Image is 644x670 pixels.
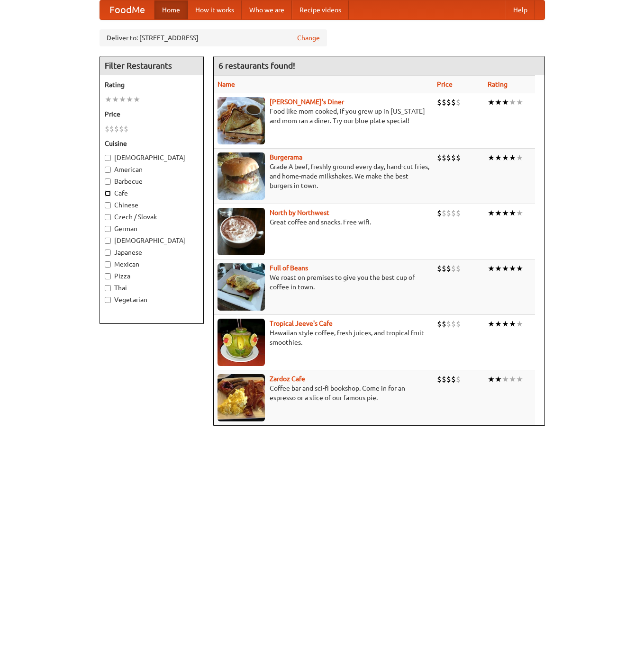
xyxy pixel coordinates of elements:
[516,319,523,329] li: ★
[456,263,461,274] li: $
[218,319,265,366] img: jeeves.jpg
[105,165,199,174] label: American
[100,29,327,46] div: Deliver to: [STREET_ADDRESS]
[437,97,442,107] li: $
[516,208,523,218] li: ★
[516,97,523,107] li: ★
[105,190,111,197] input: Cafe
[105,250,111,256] input: Japanese
[218,80,235,88] a: Name
[270,209,329,216] a: North by Northwest
[109,124,114,134] li: $
[218,152,265,200] img: burgerama.jpg
[270,264,308,272] a: Full of Beans
[270,375,305,383] a: Zardoz Cafe
[456,319,461,329] li: $
[218,384,429,402] p: Coffee bar and sci-fi bookshop. Come in for an espresso or a slice of our famous pie.
[105,261,111,268] input: Mexican
[516,152,523,163] li: ★
[105,167,111,173] input: American
[437,263,442,274] li: $
[105,271,199,281] label: Pizza
[456,208,461,218] li: $
[442,374,446,384] li: $
[456,152,461,163] li: $
[502,97,509,107] li: ★
[133,94,140,105] li: ★
[446,374,451,384] li: $
[105,155,111,161] input: [DEMOGRAPHIC_DATA]
[437,374,442,384] li: $
[105,259,199,269] label: Mexican
[105,248,199,257] label: Japanese
[242,0,292,19] a: Who we are
[509,319,516,329] li: ★
[119,124,124,134] li: $
[105,285,111,291] input: Thai
[437,80,453,88] a: Price
[114,124,119,134] li: $
[451,208,456,218] li: $
[292,0,349,19] a: Recipe videos
[502,319,509,329] li: ★
[105,94,112,105] li: ★
[105,283,199,293] label: Thai
[105,295,199,304] label: Vegetarian
[105,124,109,134] li: $
[509,152,516,163] li: ★
[495,97,502,107] li: ★
[105,80,199,89] h5: Rating
[112,94,119,105] li: ★
[270,153,302,161] a: Burgerama
[442,319,446,329] li: $
[502,152,509,163] li: ★
[495,208,502,218] li: ★
[270,320,333,327] b: Tropical Jeeve's Cafe
[488,374,495,384] li: ★
[218,97,265,144] img: sallys.jpg
[509,263,516,274] li: ★
[446,152,451,163] li: $
[218,273,429,292] p: We roast on premises to give you the best cup of coffee in town.
[218,162,429,190] p: Grade A beef, freshly ground every day, hand-cut fries, and home-made milkshakes. We make the bes...
[105,273,111,279] input: Pizza
[218,107,429,125] p: Food like mom cooked, if you grew up in [US_STATE] and mom ran a diner. Try our blue plate special!
[105,109,199,119] h5: Price
[446,208,451,218] li: $
[442,263,446,274] li: $
[516,374,523,384] li: ★
[270,98,344,106] b: [PERSON_NAME]'s Diner
[446,97,451,107] li: $
[124,124,128,134] li: $
[100,0,154,19] a: FoodMe
[488,263,495,274] li: ★
[495,374,502,384] li: ★
[105,226,111,232] input: German
[437,152,442,163] li: $
[218,217,429,227] p: Great coffee and snacks. Free wifi.
[297,33,320,43] a: Change
[488,152,495,163] li: ★
[105,236,199,245] label: [DEMOGRAPHIC_DATA]
[105,153,199,162] label: [DEMOGRAPHIC_DATA]
[105,179,111,185] input: Barbecue
[488,208,495,218] li: ★
[451,152,456,163] li: $
[218,374,265,421] img: zardoz.jpg
[451,374,456,384] li: $
[495,319,502,329] li: ★
[218,263,265,311] img: beans.jpg
[446,319,451,329] li: $
[509,374,516,384] li: ★
[451,97,456,107] li: $
[119,94,126,105] li: ★
[105,214,111,220] input: Czech / Slovak
[495,263,502,274] li: ★
[488,97,495,107] li: ★
[502,374,509,384] li: ★
[506,0,535,19] a: Help
[105,212,199,222] label: Czech / Slovak
[495,152,502,163] li: ★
